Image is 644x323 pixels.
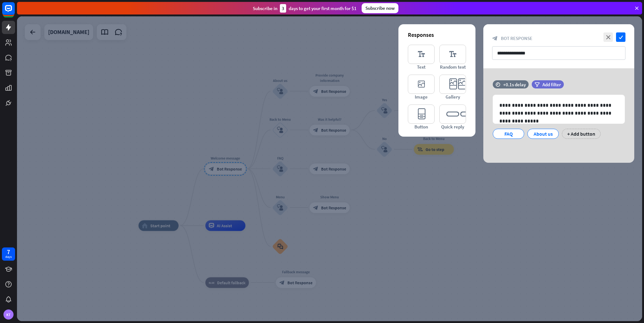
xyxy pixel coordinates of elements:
button: Open LiveChat chat widget [5,3,24,21]
div: FAQ [498,129,519,139]
div: 7 [7,249,10,255]
div: + Add button [562,129,601,139]
i: close [603,32,613,42]
div: 3 [280,4,286,13]
i: block_bot_response [492,36,498,41]
span: Bot Response [501,35,532,41]
i: time [496,82,500,87]
span: Add filter [542,82,561,88]
div: KT [3,309,14,320]
div: days [5,255,12,259]
div: Subscribe in days to get your first month for $1 [253,4,357,13]
div: Subscribe now [362,3,398,13]
i: check [616,32,625,42]
a: 7 days [2,247,15,261]
div: +0.1s delay [503,82,526,88]
div: About us [533,129,553,139]
i: filter [535,82,540,87]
